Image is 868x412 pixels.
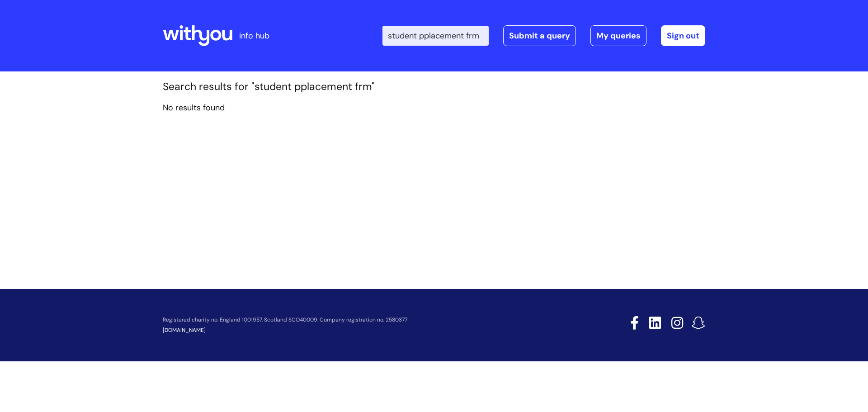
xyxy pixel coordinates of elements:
input: Search [382,26,489,46]
h1: Search results for "student pplacement frm" [163,81,705,93]
a: Sign out [661,25,705,46]
p: Registered charity no. England 1001957, Scotland SCO40009. Company registration no. 2580377 [163,317,566,323]
div: | - [382,25,705,46]
p: No results found [163,100,705,115]
p: info hub [239,28,269,43]
a: My queries [590,25,646,46]
a: Submit a query [503,25,576,46]
a: [DOMAIN_NAME] [163,327,206,334]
